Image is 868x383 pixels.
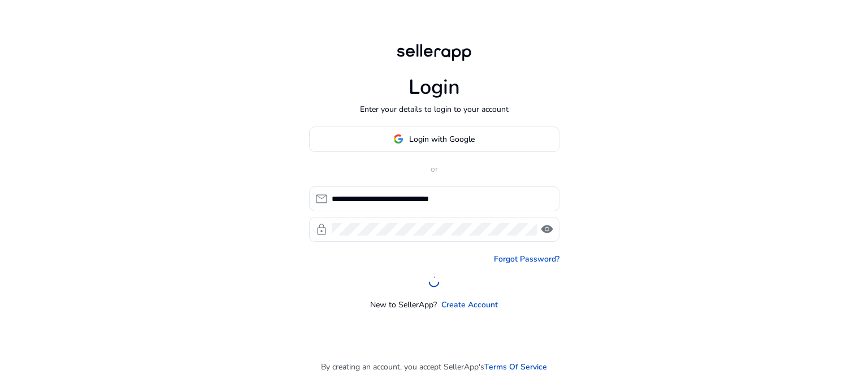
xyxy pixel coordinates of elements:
h1: Login [409,75,460,99]
button: Login with Google [309,127,559,152]
span: visibility [540,223,554,236]
p: or [309,163,559,175]
p: Enter your details to login to your account [360,103,509,115]
span: Login with Google [409,133,475,145]
a: Forgot Password? [494,253,559,265]
p: New to SellerApp? [370,299,437,311]
span: mail [315,192,328,206]
img: google-logo.svg [393,134,403,144]
a: Create Account [441,299,498,311]
a: Terms Of Service [484,361,547,373]
span: lock [315,223,328,236]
